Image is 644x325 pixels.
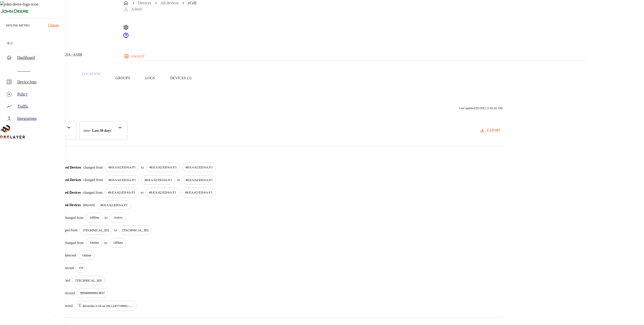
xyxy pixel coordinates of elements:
p: NO DATA [149,165,177,170]
p: to [105,215,107,220]
p: NO DATA [108,177,136,183]
a: onelayer-support [123,35,129,39]
p: NO DATA [108,190,135,195]
span: Support Portal [123,35,129,39]
p: NO DATA [83,228,109,233]
p: time : [84,128,91,133]
p: NO DATA [144,177,172,183]
p: to [177,177,180,183]
p: NO DATA [79,265,84,270]
p: NO DATA [100,203,127,208]
p: to [141,165,144,170]
p: Connected Devices [53,177,81,183]
p: NO DATA [75,278,102,283]
p: detected [83,202,95,208]
p: 12 results [13,152,503,158]
button: export [479,126,503,135]
p: Admin [131,6,142,12]
a: All devices [160,1,179,5]
p: detected [63,290,75,296]
p: Last 30 days [92,128,111,133]
p: NO DATA [90,215,99,220]
a: logout [123,52,586,60]
p: NO DATA [114,215,123,220]
p: davnwks-2-cb-us (#L1243710802::NOKIA::ASIB) [82,303,133,308]
p: NO DATA [149,190,176,195]
p: Connected Devices [52,190,81,195]
button: Groups [108,62,138,94]
button: Devices (1) [163,62,199,94]
p: changed from [83,165,103,170]
p: detected [64,253,76,258]
p: to [104,240,107,246]
p: changed from [58,227,77,233]
p: NO DATA [122,228,148,233]
p: NO DATA [90,240,99,245]
p: NO DATA [82,253,91,258]
p: Last updated: [DATE] 11:02:42 AM [459,106,503,110]
button: Logs [138,62,163,94]
p: changed from [64,240,84,246]
p: NO DATA [113,240,123,245]
p: detected [61,303,73,308]
p: NO DATA [185,190,212,195]
p: changed from [83,190,103,195]
p: Connected Devices [52,202,81,208]
p: NO DATA [80,290,105,296]
p: to [141,190,143,195]
p: NO DATA [108,165,136,170]
p: NO DATA [185,165,213,170]
p: detected [62,265,74,271]
a: Devices [138,1,151,5]
p: NO DATA [185,177,213,183]
p: changed from [83,177,103,183]
a: Location [74,62,108,94]
p: changed from [64,215,83,220]
p: to [114,227,117,233]
button: logout [123,52,146,60]
p: Connected Devices [53,165,81,170]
